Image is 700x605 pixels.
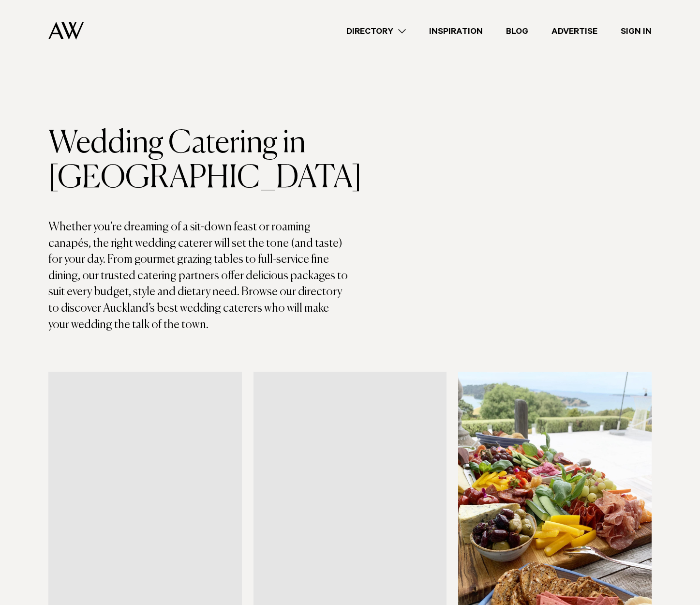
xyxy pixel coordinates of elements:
a: Sign In [609,25,663,38]
a: Inspiration [417,25,494,38]
a: Advertise [540,25,609,38]
img: Auckland Weddings Logo [48,22,84,40]
p: Whether you’re dreaming of a sit-down feast or roaming canapés, the right wedding caterer will se... [48,219,350,333]
h1: Wedding Catering in [GEOGRAPHIC_DATA] [48,126,350,196]
a: Blog [494,25,540,38]
a: Directory [335,25,417,38]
